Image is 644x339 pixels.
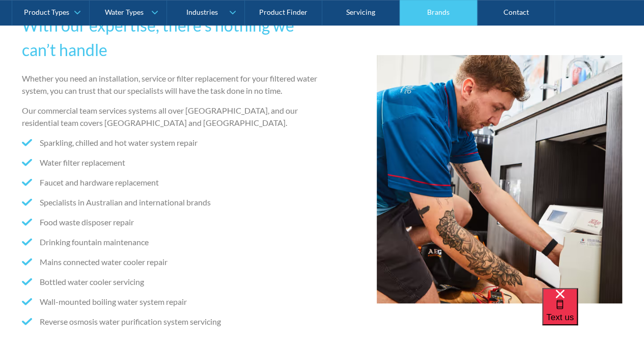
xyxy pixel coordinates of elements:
[22,157,318,169] li: Water filter replacement
[22,137,318,149] li: Sparkling, chilled and hot water system repair
[22,105,318,129] p: Our commercial team services systems all over [GEOGRAPHIC_DATA], and our residential team covers ...
[22,13,318,62] h2: With our expertise, there’s nothing we can’t handle
[22,196,318,208] li: Specialists in Australian and international brands
[22,256,318,268] li: Mains connected water cooler repair
[186,8,217,17] div: Industries
[22,236,318,248] li: Drinking fountain maintenance
[22,216,318,228] li: Food waste disposer repair
[542,288,644,339] iframe: podium webchat widget bubble
[22,296,318,308] li: Wall-mounted boiling water system repair
[22,316,318,328] li: Reverse osmosis water purification system servicing
[24,8,69,17] div: Product Types
[22,176,318,189] li: Faucet and hardware replacement
[22,276,318,288] li: Bottled water cooler servicing
[105,8,144,17] div: Water Types
[22,72,318,97] p: Whether you need an installation, service or filter replacement for your filtered water system, y...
